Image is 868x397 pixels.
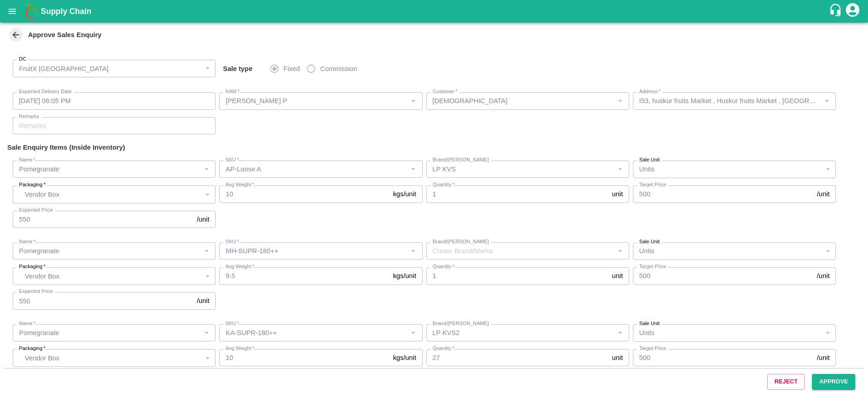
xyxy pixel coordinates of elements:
p: /unit [817,189,830,199]
p: /unit [817,271,830,281]
input: SKU [222,327,405,339]
label: Address [639,88,660,95]
label: Expected Price [19,207,53,214]
p: Vendor Box [25,353,201,363]
input: Create Brand/Marka [429,163,612,175]
label: KAM [226,88,240,95]
span: Fixed [283,64,300,74]
p: /unit [197,214,209,224]
input: Address [636,95,818,107]
span: Sale type [219,65,256,72]
div: account of current user [844,2,861,21]
label: DC [19,56,26,63]
label: Quantity [433,345,454,352]
label: Customer [433,88,458,95]
label: Packaging [19,181,46,189]
label: SKU [226,320,239,327]
button: open drawer [2,1,23,22]
input: KAM [222,95,405,107]
input: Create Brand/Marka [429,327,612,339]
label: Target Price [639,345,666,352]
input: 0.0 [219,349,389,366]
label: Packaging [19,263,46,270]
label: Sale Unit [639,156,660,164]
label: Expected Delivery Date [19,88,71,95]
p: kgs/unit [393,189,416,199]
p: kgs/unit [393,353,416,363]
strong: Approve Sales Enquiry [28,31,102,38]
p: Vendor Box [25,189,201,199]
input: 0.0 [219,267,389,284]
img: logo [23,2,41,20]
button: Reject [767,374,805,390]
label: Brand/[PERSON_NAME] [433,156,489,164]
p: FruitX [GEOGRAPHIC_DATA] [19,64,108,74]
label: Quantity [433,181,454,189]
input: Choose date, selected date is Aug 26, 2025 [13,92,209,109]
label: Name [19,156,35,164]
input: Select KAM & enter 3 characters [429,95,612,107]
b: Supply Chain [41,7,91,16]
input: Remarks [13,117,216,134]
input: Name [15,245,198,257]
p: Units [639,164,655,174]
label: Packaging [19,345,46,352]
label: Sale Unit [639,320,660,327]
input: SKU [222,245,405,257]
p: Units [639,328,655,338]
input: Name [15,163,198,175]
label: Target Price [639,181,666,189]
input: SKU [222,163,405,175]
strong: Sale Enquiry Items (Inside Inventory) [7,144,125,151]
p: Units [639,246,655,256]
p: kgs/unit [393,271,416,281]
div: customer-support [829,3,844,19]
button: Approve [812,374,855,390]
label: Remarks [19,113,39,120]
input: 0.0 [426,349,609,366]
input: Name [15,327,198,339]
label: Name [19,238,35,246]
label: Brand/[PERSON_NAME] [433,238,489,246]
p: unit [612,271,623,281]
p: unit [612,353,623,363]
a: Supply Chain [41,5,829,18]
label: Expected Price [19,288,53,295]
input: 0.0 [426,185,609,203]
input: 0.0 [426,267,609,284]
input: 0.0 [219,185,389,203]
span: Commission [320,64,357,74]
input: Create Brand/Marka [429,245,612,257]
label: Avg Weight [226,345,254,352]
label: Avg Weight [226,181,254,189]
p: /unit [197,296,209,306]
label: Target Price [639,263,666,270]
p: /unit [817,353,830,363]
p: unit [612,189,623,199]
label: Avg Weight [226,263,254,270]
label: SKU [226,238,239,246]
p: Vendor Box [25,271,201,281]
label: Sale Unit [639,238,660,246]
label: Name [19,320,35,327]
label: Brand/[PERSON_NAME] [433,320,489,327]
label: SKU [226,156,239,164]
label: Quantity [433,263,454,270]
